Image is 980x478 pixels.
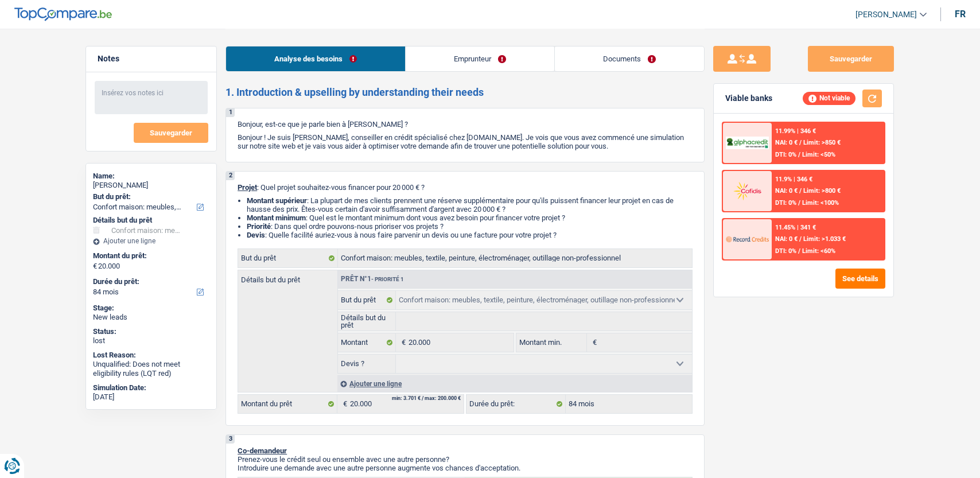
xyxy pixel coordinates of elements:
[238,446,287,455] span: Co-demandeur
[802,199,839,207] span: Limit: <100%
[555,46,704,71] a: Documents
[955,9,966,20] div: fr
[775,187,798,195] span: NAI: 0 €
[98,54,205,64] h5: Notes
[799,139,802,146] span: /
[238,133,693,150] p: Bonjour ! Je suis [PERSON_NAME], conseiller en crédit spécialisé chez [DOMAIN_NAME]. Je vois que ...
[846,5,927,24] a: [PERSON_NAME]
[798,247,800,255] span: /
[93,304,209,313] div: Stage:
[808,46,894,72] button: Sauvegarder
[337,395,350,413] span: €
[799,235,802,243] span: /
[371,276,404,282] span: - Priorité 1
[226,108,235,117] div: 1
[775,127,816,135] div: 11.99% | 346 €
[238,464,693,472] p: Introduire une demande avec une autre personne augmente vos chances d'acceptation.
[93,336,209,345] div: lost
[803,92,855,104] div: Not viable
[93,262,97,271] span: €
[247,231,693,239] li: : Quelle facilité auriez-vous à nous faire parvenir un devis ou une facture pour votre projet ?
[226,46,405,71] a: Analyse des besoins
[247,213,306,222] strong: Montant minimum
[726,228,768,250] img: Record Credits
[247,213,693,222] li: : Quel est le montant minimum dont vous avez besoin pour financer votre projet ?
[238,249,338,267] label: But du prêt
[338,312,396,331] label: Détails but du prêt
[93,392,209,402] div: [DATE]
[775,235,798,243] span: NAI: 0 €
[802,151,835,158] span: Limit: <50%
[238,455,693,464] p: Prenez-vous le crédit seul ou ensemble avec une autre personne?
[226,435,235,444] div: 3
[775,139,798,146] span: NAI: 0 €
[803,139,841,146] span: Limit: >850 €
[93,277,207,286] label: Durée du prêt:
[247,196,693,213] li: : La plupart de mes clients prennent une réserve supplémentaire pour qu'ils puissent financer leu...
[775,199,796,207] span: DTI: 0%
[93,237,209,245] div: Ajouter une ligne
[93,360,209,378] div: Unqualified: Does not meet eligibility rules (LQT red)
[338,291,396,309] label: But du prêt
[396,333,409,352] span: €
[247,196,307,205] strong: Montant supérieur
[247,231,265,239] span: Devis
[775,247,796,255] span: DTI: 0%
[406,46,554,71] a: Emprunteur
[775,224,816,231] div: 11.45% | 341 €
[93,251,207,261] label: Montant du prêt:
[247,222,693,231] li: : Dans quel ordre pouvons-nous prioriser vos projets ?
[225,86,705,99] h2: 1. Introduction & upselling by understanding their needs
[775,176,812,183] div: 11.9% | 346 €
[803,187,841,195] span: Limit: >800 €
[725,94,772,103] div: Viable banks
[726,137,768,150] img: AlphaCredit
[855,10,917,20] span: [PERSON_NAME]
[338,333,396,352] label: Montant
[150,129,192,137] span: Sauvegarder
[338,355,396,373] label: Devis ?
[14,7,112,21] img: TopCompare Logo
[337,375,692,392] div: Ajouter une ligne
[93,216,209,225] div: Détails but du prêt
[802,247,835,255] span: Limit: <60%
[798,151,800,158] span: /
[587,333,600,352] span: €
[134,123,208,143] button: Sauvegarder
[238,183,693,192] p: : Quel projet souhaitez-vous financer pour 20 000 € ?
[726,180,768,201] img: Cofidis
[93,172,209,181] div: Name:
[238,120,693,129] p: Bonjour, est-ce que je parle bien à [PERSON_NAME] ?
[803,235,846,243] span: Limit: >1.033 €
[466,395,566,413] label: Durée du prêt:
[93,383,209,392] div: Simulation Date:
[835,269,885,289] button: See details
[516,333,586,352] label: Montant min.
[93,351,209,360] div: Lost Reason:
[247,222,271,231] strong: Priorité
[93,181,209,190] div: [PERSON_NAME]
[338,275,407,283] div: Prêt n°1
[93,192,207,201] label: But du prêt:
[799,187,802,195] span: /
[775,151,796,158] span: DTI: 0%
[226,172,235,180] div: 2
[93,327,209,336] div: Status:
[93,313,209,322] div: New leads
[392,396,461,401] div: min: 3.701 € / max: 200.000 €
[238,183,257,192] span: Projet
[798,199,800,207] span: /
[238,270,337,283] label: Détails but du prêt
[238,395,337,413] label: Montant du prêt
